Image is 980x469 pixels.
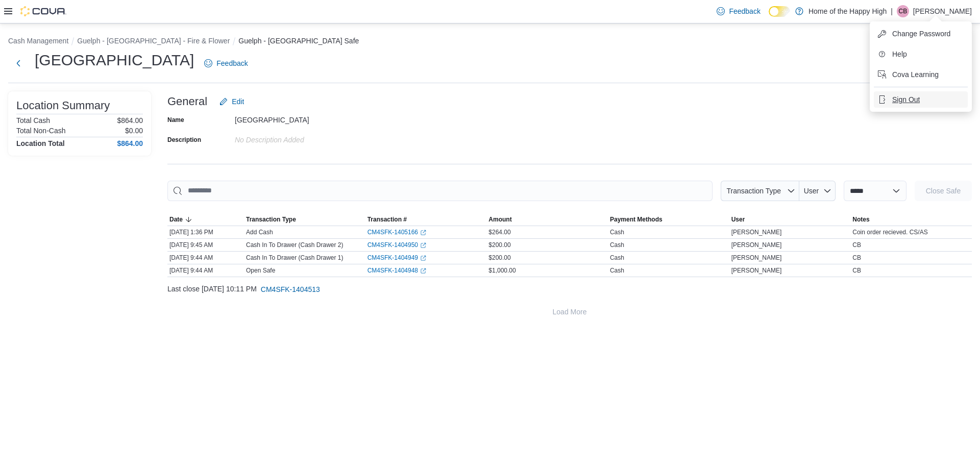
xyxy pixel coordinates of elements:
span: Dark Mode [769,17,769,17]
span: Transaction # [367,215,407,224]
button: User [799,181,836,201]
div: Cassie Bardocz [897,5,909,17]
span: $1,000.00 [488,266,516,275]
div: [DATE] 9:44 AM [167,264,244,277]
div: [DATE] 1:36 PM [167,226,244,238]
h4: $864.00 [117,139,143,147]
span: Load More [553,307,587,317]
h3: General [167,95,207,108]
span: [PERSON_NAME] [731,266,782,275]
div: Cash [610,241,624,249]
button: Close Safe [915,181,972,201]
button: Cash Management [8,37,68,45]
span: Change Password [892,29,950,39]
a: CM4SFK-1404950External link [367,241,426,249]
button: Change Password [874,26,968,42]
div: No Description added [235,132,372,144]
button: Transaction # [365,213,487,226]
button: CM4SFK-1404513 [257,279,324,300]
div: [DATE] 9:44 AM [167,252,244,264]
button: Guelph - [GEOGRAPHIC_DATA] - Fire & Flower [77,37,230,45]
span: User [804,187,819,195]
span: Notes [852,215,869,224]
span: $200.00 [488,241,510,249]
label: Description [167,136,201,144]
a: CM4SFK-1404949External link [367,254,426,262]
button: User [729,213,851,226]
span: Coin order recieved. CS/AS [852,228,927,236]
span: CB [852,254,861,262]
svg: External link [420,242,426,249]
span: $200.00 [488,254,510,262]
button: Edit [215,91,248,112]
button: Help [874,46,968,62]
h6: Total Non-Cash [16,127,66,135]
h4: Location Total [16,139,65,147]
span: [PERSON_NAME] [731,228,782,236]
a: CM4SFK-1405166External link [367,228,426,236]
svg: External link [420,268,426,274]
span: Transaction Type [246,215,296,224]
button: Payment Methods [608,213,729,226]
span: [PERSON_NAME] [731,241,782,249]
span: $264.00 [488,228,510,236]
span: Transaction Type [726,187,781,195]
p: Open Safe [246,266,275,275]
span: [PERSON_NAME] [731,254,782,262]
p: Cash In To Drawer (Cash Drawer 1) [246,254,344,262]
button: Notes [850,213,972,226]
span: Edit [232,96,244,107]
span: CM4SFK-1404513 [261,284,320,294]
span: Help [892,49,907,59]
div: Last close [DATE] 10:11 PM [167,279,972,300]
button: Amount [486,213,608,226]
h1: [GEOGRAPHIC_DATA] [35,50,194,70]
div: [DATE] 9:45 AM [167,239,244,251]
button: Next [8,53,29,73]
img: Cova [20,6,66,16]
a: CM4SFK-1404948External link [367,266,426,275]
input: This is a search bar. As you type, the results lower in the page will automatically filter. [167,181,713,201]
button: Sign Out [874,91,968,108]
p: $864.00 [117,116,143,125]
span: Close Safe [926,186,961,196]
span: CB [852,266,861,275]
p: | [891,5,893,17]
h3: Location Summary [16,100,110,112]
button: Load More [167,302,972,322]
span: CB [852,241,861,249]
nav: An example of EuiBreadcrumbs [8,36,972,48]
button: Cova Learning [874,66,968,83]
div: [GEOGRAPHIC_DATA] [235,112,372,124]
span: User [731,215,745,224]
span: Payment Methods [610,215,663,224]
div: Cash [610,228,624,236]
span: Feedback [216,58,248,68]
svg: External link [420,255,426,261]
span: Cova Learning [892,69,939,80]
button: Transaction Type [244,213,365,226]
label: Name [167,116,184,124]
div: Cash [610,266,624,275]
span: Sign Out [892,94,920,105]
h6: Total Cash [16,116,50,125]
span: Feedback [729,6,760,16]
p: [PERSON_NAME] [913,5,972,17]
p: $0.00 [125,127,143,135]
a: Feedback [713,1,764,21]
button: Guelph - [GEOGRAPHIC_DATA] Safe [238,37,359,45]
span: CB [899,5,908,17]
span: Amount [488,215,511,224]
input: Dark Mode [769,6,790,17]
div: Cash [610,254,624,262]
button: Transaction Type [721,181,799,201]
p: Add Cash [246,228,273,236]
p: Home of the Happy High [808,5,887,17]
span: Date [169,215,183,224]
a: Feedback [200,53,252,73]
svg: External link [420,230,426,236]
button: Date [167,213,244,226]
p: Cash In To Drawer (Cash Drawer 2) [246,241,344,249]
